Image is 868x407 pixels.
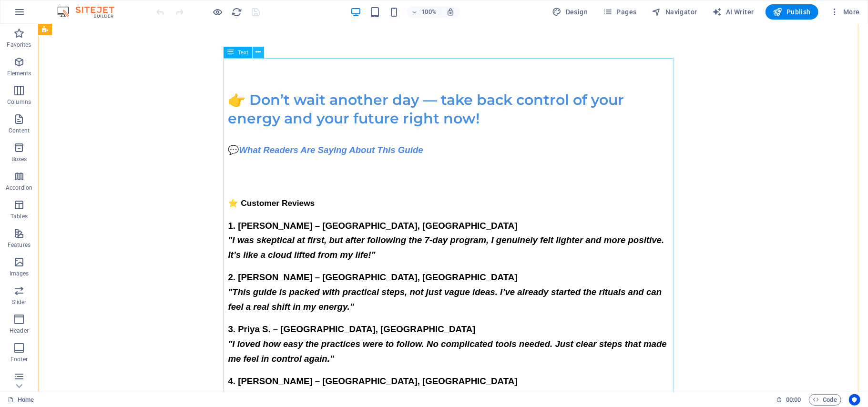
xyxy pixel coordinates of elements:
[786,394,801,406] span: 00 00
[8,241,31,249] p: Features
[231,6,243,18] button: reload
[190,174,277,184] span: ⭐ Customer Reviews
[603,7,636,17] span: Pages
[549,4,592,20] div: Design (Ctrl+Alt+Y)
[55,6,126,18] img: Editor Logo
[826,4,864,20] button: More
[830,7,860,17] span: More
[652,7,697,17] span: Navigator
[238,50,248,55] span: Text
[773,7,811,17] span: Publish
[11,155,27,163] p: Boxes
[766,4,818,20] button: Publish
[809,394,841,406] button: Code
[6,184,32,192] p: Accordion
[793,396,794,403] span: :
[421,6,437,18] h6: 100%
[12,298,27,306] p: Slider
[849,394,860,406] button: Usercentrics
[709,4,758,20] button: AI Writer
[813,394,837,406] span: Code
[446,8,455,16] i: On resize automatically adjust zoom level to fit chosen device.
[7,98,31,106] p: Columns
[648,4,701,20] button: Navigator
[8,394,34,406] a: Click to cancel selection. Double-click to open Pages
[10,213,28,220] p: Tables
[9,127,30,134] p: Content
[407,6,441,18] button: 100%
[776,394,801,406] h6: Session time
[212,6,224,18] button: Click here to leave preview mode and continue editing
[10,356,28,363] p: Footer
[10,270,29,277] p: Images
[10,327,29,335] p: Header
[232,7,243,18] i: Reload page
[599,4,640,20] button: Pages
[549,4,592,20] button: Design
[7,41,31,49] p: Favorites
[7,70,31,77] p: Elements
[552,7,588,17] span: Design
[713,7,754,17] span: AI Writer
